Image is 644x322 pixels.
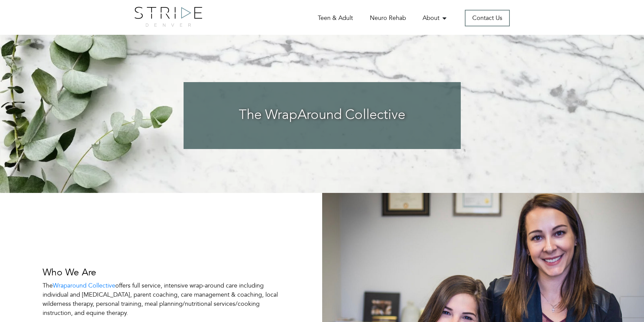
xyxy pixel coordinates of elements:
h3: Who We Are [43,267,279,278]
a: Teen & Adult [318,14,353,22]
a: Neuro Rehab [370,14,406,22]
p: The offers full service, intensive wrap-around care including individual and [MEDICAL_DATA], pare... [43,281,279,318]
a: About [423,14,448,22]
img: logo.png [135,7,202,27]
a: Contact Us [465,10,510,26]
a: Wraparound Collective [53,281,115,290]
h3: The WrapAround Collective [197,107,447,124]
